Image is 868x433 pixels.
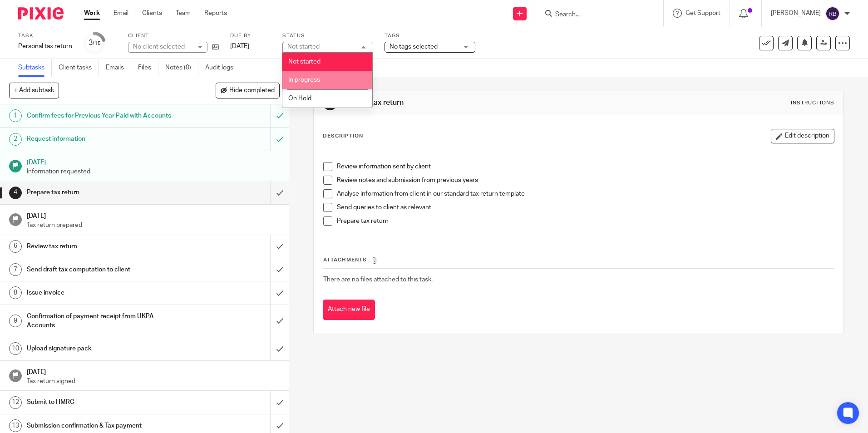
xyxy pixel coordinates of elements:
[9,419,22,432] div: 13
[142,9,162,18] a: Clients
[176,9,191,18] a: Team
[27,132,183,146] h1: Request information
[9,240,22,253] div: 6
[288,95,311,102] span: On Hold
[27,395,183,409] h1: Submit to HMRC
[205,59,240,77] a: Audit logs
[18,32,72,39] label: Task
[9,187,22,199] div: 4
[93,41,101,46] small: /15
[27,186,183,199] h1: Prepare tax return
[27,365,280,377] h1: [DATE]
[27,240,183,253] h1: Review tax return
[9,396,22,409] div: 12
[27,109,183,123] h1: Confirm fees for Previous Year Paid with Accounts
[323,257,367,262] span: Attachments
[337,189,833,198] p: Analyse information from client in our standard tax return template
[27,310,183,333] h1: Confirmation of payment receipt from UKPA Accounts
[686,10,720,16] span: Get Support
[18,59,52,77] a: Subtasks
[323,300,375,320] button: Attach new file
[113,9,128,18] a: Email
[288,77,320,83] span: In progress
[27,209,280,221] h1: [DATE]
[84,9,100,18] a: Work
[9,315,22,327] div: 9
[9,263,22,276] div: 7
[59,59,99,77] a: Client tasks
[390,44,438,50] span: No tags selected
[287,44,320,50] div: Not started
[337,176,833,185] p: Review notes and submission from previous years
[337,162,833,171] p: Review information sent by client
[27,167,280,176] p: Information requested
[27,377,280,386] p: Tax return signed
[229,87,275,94] span: Hide completed
[288,59,321,65] span: Not started
[9,342,22,355] div: 10
[216,83,280,98] button: Hide completed
[282,32,373,39] label: Status
[342,98,598,108] h1: Prepare tax return
[27,221,280,230] p: Tax return prepared
[337,216,833,226] p: Prepare tax return
[27,419,183,433] h1: Submission confirmation & Tax payment
[323,276,433,283] span: There are no files attached to this task.
[204,9,227,18] a: Reports
[791,99,834,107] div: Instructions
[133,42,192,51] div: No client selected
[27,156,280,167] h1: [DATE]
[230,32,271,39] label: Due by
[165,59,198,77] a: Notes (0)
[27,342,183,355] h1: Upload signature pack
[771,9,821,18] p: [PERSON_NAME]
[18,7,64,20] img: Pixie
[385,32,475,39] label: Tags
[27,286,183,300] h1: Issue invoice
[18,42,72,51] div: Personal tax return
[323,133,363,140] p: Description
[89,38,101,48] div: 3
[138,59,158,77] a: Files
[9,83,59,98] button: + Add subtask
[128,32,219,39] label: Client
[106,59,131,77] a: Emails
[554,11,636,19] input: Search
[337,203,833,212] p: Send queries to client as relevant
[27,263,183,276] h1: Send draft tax computation to client
[230,43,249,49] span: [DATE]
[9,133,22,146] div: 2
[9,286,22,299] div: 8
[771,129,834,143] button: Edit description
[825,6,840,21] img: svg%3E
[9,109,22,122] div: 1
